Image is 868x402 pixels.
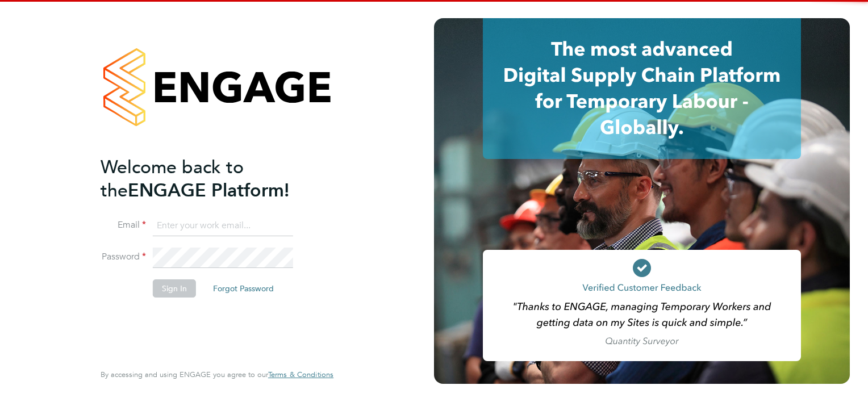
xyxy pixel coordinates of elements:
[153,279,196,298] button: Sign In
[101,156,322,202] h2: ENGAGE Platform!
[101,219,146,231] label: Email
[101,370,333,379] span: By accessing and using ENGAGE you agree to our
[101,156,244,202] span: Welcome back to the
[268,370,333,379] span: Terms & Conditions
[101,251,146,263] label: Password
[268,370,333,379] a: Terms & Conditions
[204,279,283,298] button: Forgot Password
[153,216,293,236] input: Enter your work email...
